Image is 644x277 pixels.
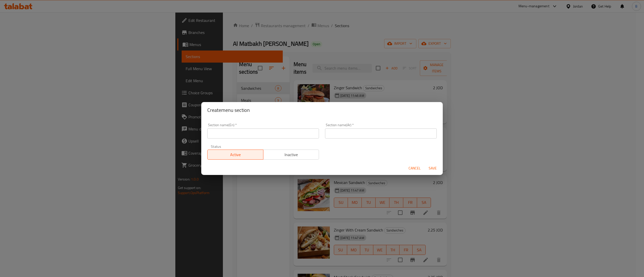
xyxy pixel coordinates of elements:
button: Inactive [263,150,319,160]
button: Save [425,164,441,173]
span: Inactive [265,151,317,158]
span: Save [427,165,439,171]
button: Cancel [407,164,423,173]
h2: Create menu section [207,106,437,114]
input: Please enter section name(en) [207,128,319,138]
span: Cancel [409,165,421,171]
input: Please enter section name(ar) [325,128,437,138]
span: Active [210,151,261,158]
button: Active [207,150,263,160]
